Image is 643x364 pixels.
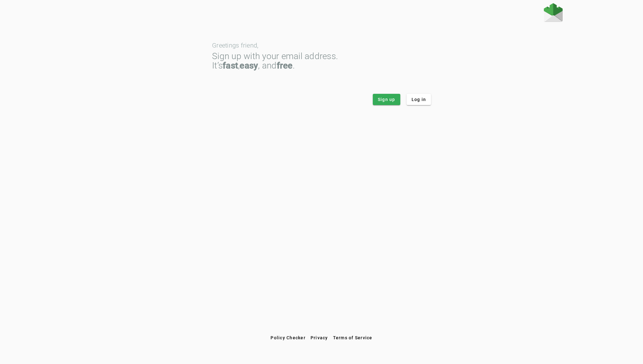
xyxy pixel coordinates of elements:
[212,42,431,48] div: Greetings friend,
[240,60,258,71] strong: easy
[308,332,331,343] button: Privacy
[373,94,400,105] button: Sign up
[212,52,431,70] div: Sign up with your email address. It’s , , and .
[544,3,563,22] img: Fraudmarc Logo
[333,335,372,340] span: Terms of Service
[407,94,431,105] button: Log in
[277,60,293,71] strong: free
[331,332,375,343] button: Terms of Service
[311,335,328,340] span: Privacy
[378,96,395,103] span: Sign up
[223,60,238,71] strong: fast
[412,96,426,103] span: Log in
[268,332,308,343] button: Policy Checker
[271,335,306,340] span: Policy Checker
